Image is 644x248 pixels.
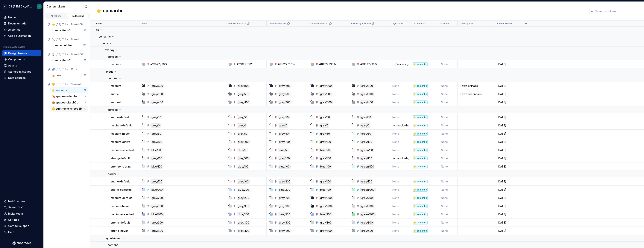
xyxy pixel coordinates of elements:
[237,84,250,88] div: grey/800
[2,14,41,20] a: Home
[390,90,409,98] td: None
[390,210,409,218] td: None
[495,213,521,216] div: [DATE]
[390,98,409,106] td: None
[2,211,41,217] a: Invite team
[431,60,458,68] td: None
[330,62,336,66] div: 30%
[360,196,374,200] div: grey/200
[360,212,376,216] div: green/300
[390,162,409,171] td: None
[278,140,291,144] div: grey/100
[278,100,291,104] div: grey/400
[52,94,78,98] div: 💊 spaces-adelphe
[390,156,408,160] div: --ds-color-bg-layout
[390,82,409,90] td: None
[52,88,68,92] div: 👉 semantic
[151,84,164,88] div: grey/800
[108,108,118,112] p: surface
[52,107,82,111] div: 🥲 subtheme-citeob2b
[111,180,130,183] p: subtle-default
[495,115,521,119] div: [DATE]
[52,44,72,47] div: brand-adelphe
[371,62,377,66] div: 30%
[360,156,373,160] div: grey/100
[151,62,160,66] div: #111827
[413,213,428,216] div: 👉 semantic
[8,199,25,203] div: Notifications
[360,204,374,208] div: grey/300
[52,38,86,41] div: 🍾 [DS] Token Brand Adelphe
[111,229,128,233] p: strong-hover
[8,22,28,25] div: Documentation
[151,179,163,184] div: grey/100
[111,84,121,88] p: medium
[278,165,291,169] div: blue/100
[8,76,26,80] div: Data sources
[108,243,118,247] p: content
[237,179,250,184] div: grey/100
[360,123,370,128] div: grey/0
[2,63,41,69] a: Assets
[47,5,83,8] div: Design tokens
[360,115,372,119] div: grey/50
[108,172,116,176] p: border
[458,92,495,96] div: Texte secondaire
[111,92,119,96] p: subtle
[351,22,371,25] p: theme-guidedutri
[105,48,114,52] p: overlay
[151,140,163,144] div: grey/100
[360,221,374,225] div: grey/300
[360,229,374,233] div: grey/400
[413,204,428,208] div: 👉 semantic
[390,218,409,227] td: None
[52,101,78,104] div: 📦 spaces-citeob2b
[360,140,373,144] div: grey/100
[319,62,329,66] div: #111827
[50,100,88,106] button: 📦 spaces-citeob2b4
[2,33,41,39] a: Code automation
[50,57,88,63] button: brand-citeob2c125
[111,156,130,160] p: strong-default
[329,62,330,66] div: /
[392,22,406,25] p: Syntax: Web
[47,15,66,18] div: All tokens
[288,62,289,66] div: /
[8,51,27,55] div: Design tokens
[96,8,124,14] h2: 👉 semantic
[2,27,41,33] a: Analytics
[237,140,250,144] div: grey/100
[413,221,428,224] div: 👉 semantic
[319,188,332,192] div: blue/100
[495,148,521,152] div: [DATE]
[111,100,121,104] p: subtlest
[319,196,333,200] div: grey/800
[151,132,162,136] div: grey/50
[495,229,521,233] div: [DATE]
[413,229,428,233] div: 👉 semantic
[458,84,495,88] div: Texte primaire
[237,196,250,200] div: grey/200
[111,148,134,152] p: medium-selected
[495,204,521,208] div: [DATE]
[111,124,132,127] p: medium-default
[360,188,376,192] div: green/200
[99,35,111,38] p: semantic
[50,106,88,112] button: 🥲 subtheme-citeob2b17
[319,229,333,233] div: grey/400
[413,140,428,144] div: 👉 semantic
[237,92,250,96] div: grey/500
[413,165,428,168] div: 👉 semantic
[278,212,291,216] div: blue/300
[431,138,458,146] td: None
[431,202,458,210] td: None
[151,100,164,104] div: grey/400
[495,84,521,88] div: [DATE]
[52,73,62,77] div: 🔒 core
[8,28,20,32] div: Analytics
[85,101,86,104] div: 4
[237,204,250,208] div: grey/300
[1,2,43,10] button: CDS [PERSON_NAME]O
[151,196,164,200] div: grey/200
[85,95,86,98] div: 4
